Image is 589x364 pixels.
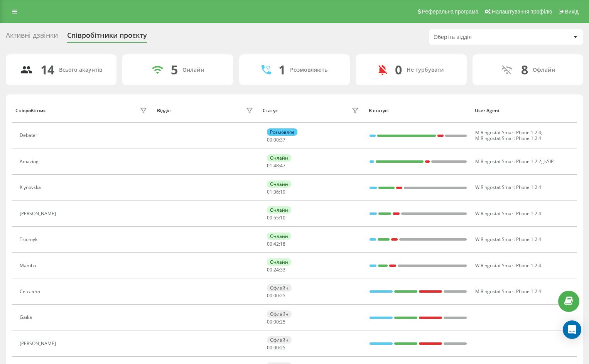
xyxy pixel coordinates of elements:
div: В статусі [369,108,467,113]
div: Gaika [20,315,34,320]
div: Онлайн [267,206,291,214]
div: Активні дзвінки [6,31,58,43]
span: 00 [267,318,272,325]
div: Онлайн [267,258,291,266]
span: M Ringostat Smart Phone 1.2.4 [475,129,541,136]
span: 00 [267,214,272,221]
span: 00 [273,318,279,325]
span: 00 [267,136,272,143]
div: Офлайн [533,67,555,73]
span: M Ringostat Smart Phone 1.2.4 [475,135,541,142]
span: 18 [280,241,285,247]
div: Не турбувати [407,67,444,73]
div: Офлайн [267,310,292,318]
span: 25 [280,344,285,351]
div: : : [267,137,285,143]
span: Налаштування профілю [492,8,552,15]
div: Статус [263,108,278,113]
span: W Ringostat Smart Phone 1.2.4 [475,210,541,217]
span: 55 [273,214,279,221]
div: Онлайн [267,233,291,240]
div: Онлайн [267,180,291,188]
div: Співробітник [15,108,46,113]
div: [PERSON_NAME] [20,341,58,346]
span: 10 [280,214,285,221]
span: 01 [267,189,272,195]
span: W Ringostat Smart Phone 1.2.4 [475,184,541,190]
span: JsSIP [543,158,554,165]
span: 25 [280,318,285,325]
span: M Ringostat Smart Phone 1.2.2 [475,158,541,165]
span: 48 [273,162,279,169]
span: 42 [273,241,279,247]
div: [PERSON_NAME] [20,211,58,216]
span: 37 [280,136,285,143]
div: 1 [278,62,285,77]
span: 00 [273,292,279,299]
div: : : [267,345,285,351]
span: 25 [280,292,285,299]
div: : : [267,293,285,298]
span: W Ringostat Smart Phone 1.2.4 [475,262,541,269]
div: : : [267,189,285,195]
div: Світлана [20,289,42,294]
div: 14 [41,62,54,77]
span: 24 [273,266,279,273]
div: Онлайн [182,67,204,73]
div: Офлайн [267,336,292,344]
div: : : [267,267,285,273]
div: Open Intercom Messenger [563,320,581,339]
span: Вихід [565,8,579,15]
span: M Ringostat Smart Phone 1.2.4 [475,288,541,295]
div: Відділ [157,108,170,113]
div: : : [267,215,285,221]
div: Офлайн [267,284,292,292]
div: User Agent [475,108,574,113]
span: 00 [267,292,272,299]
div: : : [267,163,285,169]
div: Розмовляє [267,128,297,136]
span: 00 [267,344,272,351]
div: Klynovska [20,185,43,190]
div: Онлайн [267,154,291,162]
span: 00 [273,136,279,143]
span: W Ringostat Smart Phone 1.2.4 [475,236,541,243]
span: Реферальна програма [422,8,479,15]
span: 00 [267,241,272,247]
span: 00 [273,344,279,351]
span: 00 [267,266,272,273]
div: : : [267,319,285,325]
div: Debater [20,133,39,138]
div: Tsiomyk [20,237,39,242]
span: 36 [273,189,279,195]
div: Mamba [20,263,38,268]
span: 01 [267,162,272,169]
div: Оберіть відділ [434,34,526,40]
div: 0 [395,62,402,77]
span: 19 [280,189,285,195]
div: : : [267,241,285,247]
span: 47 [280,162,285,169]
div: 8 [521,62,528,77]
div: Amazing [20,159,41,164]
div: Співробітники проєкту [67,31,147,43]
div: Розмовляють [290,67,327,73]
div: Всього акаунтів [59,67,102,73]
div: 5 [171,62,178,77]
span: 33 [280,266,285,273]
